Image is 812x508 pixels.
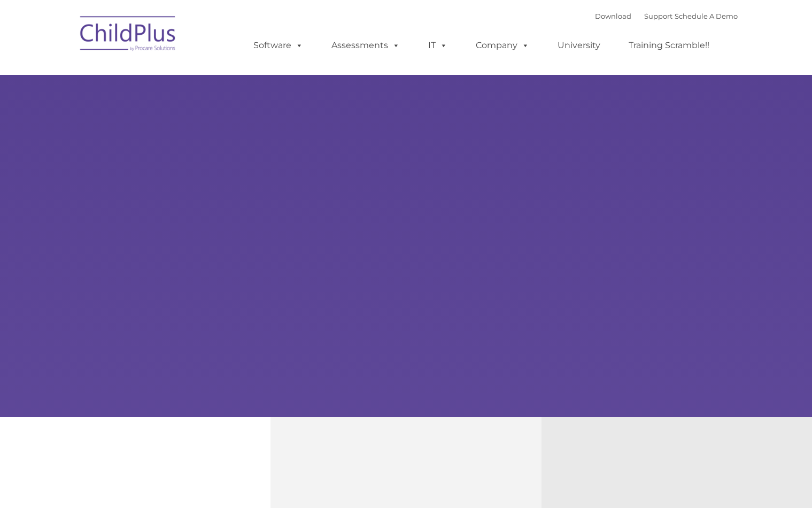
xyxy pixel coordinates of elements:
[321,35,411,56] a: Assessments
[243,35,314,56] a: Software
[547,35,611,56] a: University
[75,9,182,62] img: ChildPlus by Procare Solutions
[675,12,738,20] a: Schedule A Demo
[465,35,540,56] a: Company
[618,35,720,56] a: Training Scramble!!
[417,35,458,56] a: IT
[595,12,631,20] a: Download
[644,12,672,20] a: Support
[595,12,738,20] font: |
